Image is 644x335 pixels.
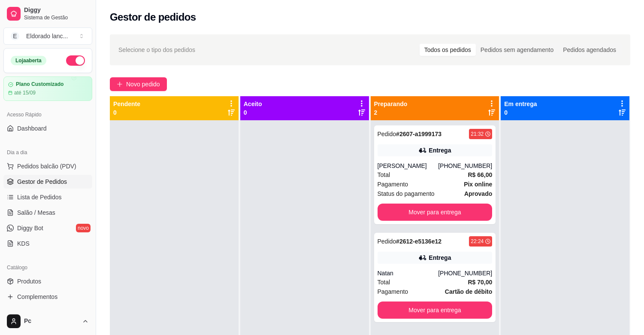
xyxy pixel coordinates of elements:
div: [PHONE_NUMBER] [438,161,492,170]
div: 22:24 [471,238,484,245]
button: Mover para entrega [378,301,493,319]
a: Salão / Mesas [3,206,92,219]
span: Gestor de Pedidos [17,177,67,186]
strong: Cartão de débito [445,288,492,295]
span: Dashboard [17,124,47,133]
div: Catálogo [3,261,92,274]
p: 0 [504,108,537,117]
a: Plano Customizadoaté 15/09 [3,76,92,101]
span: Sistema de Gestão [24,14,89,21]
span: Lista de Pedidos [17,193,62,201]
p: Em entrega [504,100,537,108]
h2: Gestor de pedidos [110,10,196,24]
span: Complementos [17,292,57,301]
span: Total [378,277,390,287]
p: Pendente [113,100,140,108]
a: Lista de Pedidos [3,190,92,204]
div: [PHONE_NUMBER] [438,269,492,277]
div: Pedidos agendados [558,44,621,56]
div: Entrega [429,253,451,262]
a: Produtos [3,274,92,288]
span: Pedido [378,131,396,137]
p: Aceito [244,100,262,108]
a: Gestor de Pedidos [3,175,92,189]
div: [PERSON_NAME] [378,161,438,170]
strong: R$ 70,00 [468,279,492,286]
strong: aprovado [464,190,492,197]
span: KDS [17,239,30,248]
button: Novo pedido [110,77,167,91]
p: 0 [113,108,140,117]
span: Total [378,170,390,180]
button: Select a team [3,27,92,45]
span: plus [117,81,123,87]
button: Pedidos balcão (PDV) [3,159,92,173]
div: 21:32 [471,131,484,137]
a: Complementos [3,290,92,304]
a: KDS [3,237,92,250]
span: Diggy [24,6,89,14]
span: Pagamento [378,180,408,189]
a: Diggy Botnovo [3,221,92,235]
span: Pc [24,317,79,325]
span: Selecione o tipo dos pedidos [118,45,195,55]
div: Entrega [429,146,451,155]
strong: Pix online [464,181,492,188]
span: Diggy Bot [17,224,43,232]
span: Pedidos balcão (PDV) [17,162,76,171]
p: Preparando [374,100,408,108]
div: Eldorado lanc ... [26,32,68,40]
div: Todos os pedidos [420,44,476,56]
p: 0 [244,108,262,117]
span: Pagamento [378,287,408,296]
span: E [11,32,19,40]
button: Mover para entrega [378,204,493,221]
span: Pedido [378,238,396,245]
article: Plano Customizado [16,81,63,88]
div: Dia a dia [3,146,92,159]
div: Acesso Rápido [3,108,92,122]
span: Produtos [17,277,41,286]
button: Alterar Status [66,55,85,66]
p: 2 [374,108,408,117]
div: Pedidos sem agendamento [476,44,558,56]
div: Loja aberta [11,56,46,65]
span: Status do pagamento [378,189,435,198]
a: Dashboard [3,122,92,135]
button: Pc [3,311,92,332]
strong: # 2612-e5136e12 [396,238,441,245]
span: Novo pedido [126,79,160,89]
div: Natan [378,269,438,277]
span: Salão / Mesas [17,208,55,217]
strong: # 2607-a1999173 [396,131,441,137]
a: DiggySistema de Gestão [3,3,92,24]
strong: R$ 66,00 [468,171,492,178]
article: até 15/09 [14,89,36,96]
